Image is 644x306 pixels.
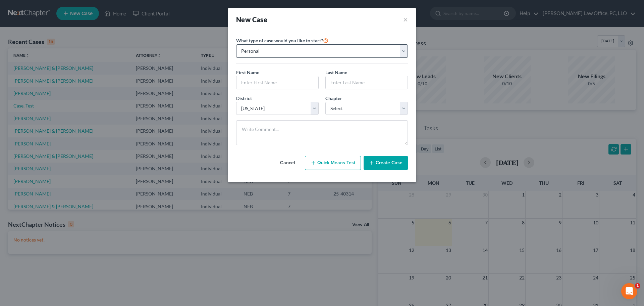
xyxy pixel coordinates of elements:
span: Last Name [325,70,347,75]
span: 1 [635,283,640,289]
span: District [236,95,252,101]
button: Quick Means Test [305,156,361,170]
span: First Name [236,70,259,75]
input: Enter First Name [236,76,318,89]
label: What type of case would you like to start? [236,36,328,44]
input: Enter Last Name [326,76,408,89]
button: Create Case [364,156,408,170]
button: × [403,15,408,24]
iframe: Intercom live chat [621,283,637,299]
button: Cancel [273,156,302,170]
span: Chapter [325,95,342,101]
strong: New Case [236,15,267,24]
